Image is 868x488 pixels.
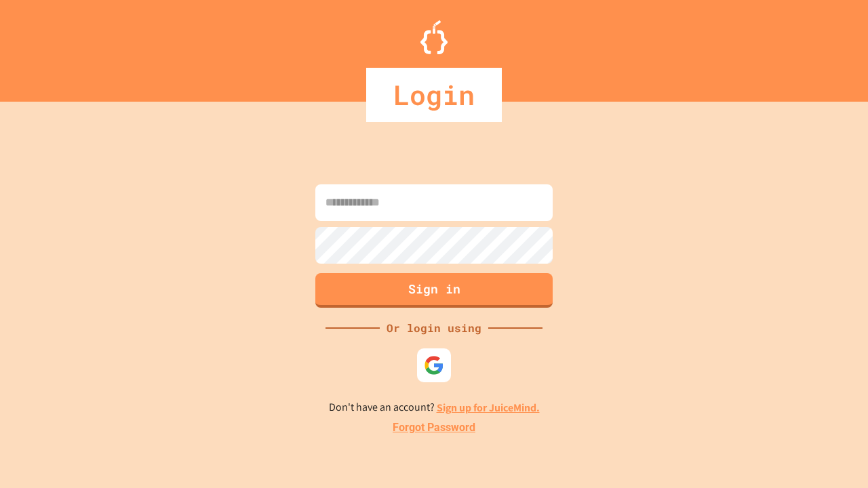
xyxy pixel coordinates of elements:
[755,375,854,432] iframe: chat widget
[366,68,502,122] div: Login
[315,273,553,308] button: Sign in
[420,20,448,54] img: Logo.svg
[811,434,854,474] iframe: chat widget
[329,399,540,416] p: Don't have an account?
[437,401,540,415] a: Sign up for JuiceMind.
[424,355,444,375] img: google-icon.svg
[380,320,488,336] div: Or login using
[393,420,475,436] a: Forgot Password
